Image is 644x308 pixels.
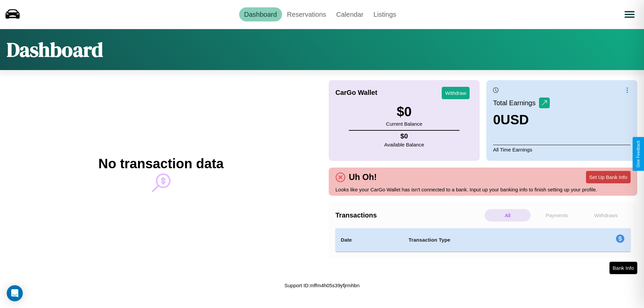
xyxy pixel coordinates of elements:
[345,172,380,182] h4: Uh Oh!
[493,145,631,154] p: All Time Earnings
[493,112,550,127] h3: 0 USD
[409,236,561,244] h4: Transaction Type
[98,156,223,171] h2: No transaction data
[485,209,531,222] p: All
[335,89,377,97] h4: CarGo Wallet
[335,211,483,219] h4: Transactions
[583,209,629,222] p: Withdraws
[620,5,639,24] button: Open menu
[636,140,641,168] div: Give Feedback
[7,36,103,63] h1: Dashboard
[386,104,422,119] h3: $ 0
[282,7,331,21] a: Reservations
[534,209,580,222] p: Payments
[284,281,360,290] p: Support ID: mffm4h05s39yfjrmhbn
[384,132,424,140] h4: $ 0
[442,87,470,99] button: Withdraw
[386,119,422,128] p: Current Balance
[368,7,401,21] a: Listings
[609,262,637,274] button: Bank Info
[239,7,282,21] a: Dashboard
[335,185,631,194] p: Looks like your CarGo Wallet has isn't connected to a bank. Input up your banking info to finish ...
[7,285,23,301] div: Open Intercom Messenger
[493,97,539,109] p: Total Earnings
[586,171,631,183] button: Set Up Bank Info
[384,140,424,149] p: Available Balance
[335,228,631,252] table: simple table
[341,236,398,244] h4: Date
[331,7,368,21] a: Calendar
